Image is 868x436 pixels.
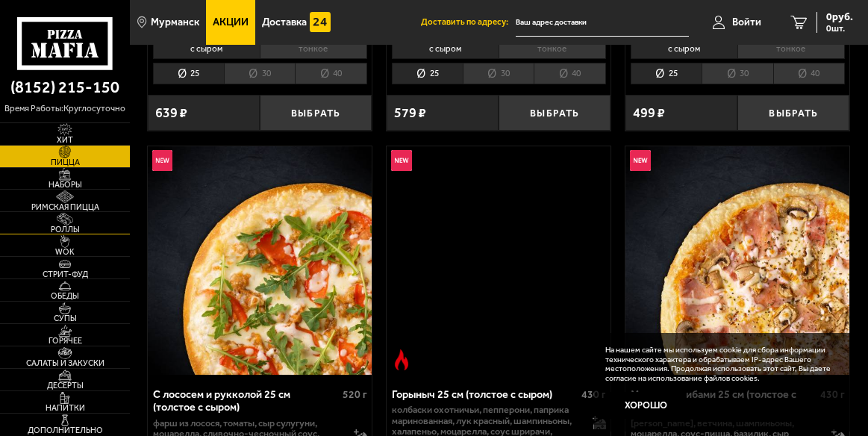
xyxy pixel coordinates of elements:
[499,95,611,131] button: Выбрать
[581,388,606,401] span: 430 г
[153,63,224,85] li: 25
[534,63,605,85] li: 40
[394,106,426,119] span: 579 ₽
[625,146,849,375] img: Мясная с грибами 25 см (толстое с сыром)
[516,9,690,37] input: Ваш адрес доставки
[826,24,853,33] span: 0 шт.
[148,146,372,375] a: НовинкаС лососем и рукколой 25 см (толстое с сыром)
[737,40,845,59] li: тонкое
[737,95,849,131] button: Выбрать
[387,146,611,375] a: НовинкаОстрое блюдоГорыныч 25 см (толстое с сыром)
[630,150,650,170] img: Новинка
[392,63,463,85] li: 25
[631,63,702,85] li: 25
[148,146,372,375] img: С лососем и рукколой 25 см (толстое с сыром)
[392,40,499,59] li: с сыром
[155,106,187,119] span: 639 ₽
[773,63,845,85] li: 40
[625,146,849,375] a: НовинкаМясная с грибами 25 см (толстое с сыром)
[260,95,372,131] button: Выбрать
[392,388,578,401] div: Горыныч 25 см (толстое с сыром)
[421,18,516,27] span: Доставить по адресу:
[463,63,534,85] li: 30
[702,63,772,85] li: 30
[633,106,665,119] span: 499 ₽
[153,388,339,414] div: С лососем и рукколой 25 см (толстое с сыром)
[151,17,199,28] span: Мурманск
[605,346,834,383] p: На нашем сайте мы используем cookie для сбора информации технического характера и обрабатываем IP...
[152,150,172,170] img: Новинка
[260,40,367,59] li: тонкое
[343,388,367,401] span: 520 г
[153,40,260,59] li: с сыром
[631,40,737,59] li: с сыром
[213,17,249,28] span: Акции
[499,40,606,59] li: тонкое
[224,63,295,85] li: 30
[310,12,330,32] img: 15daf4d41897b9f0e9f617042186c801.svg
[262,17,307,28] span: Доставка
[826,12,853,22] span: 0 руб.
[295,63,366,85] li: 40
[391,349,411,370] img: Острое блюдо
[605,392,687,419] button: Хорошо
[391,150,411,170] img: Новинка
[732,17,761,28] span: Войти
